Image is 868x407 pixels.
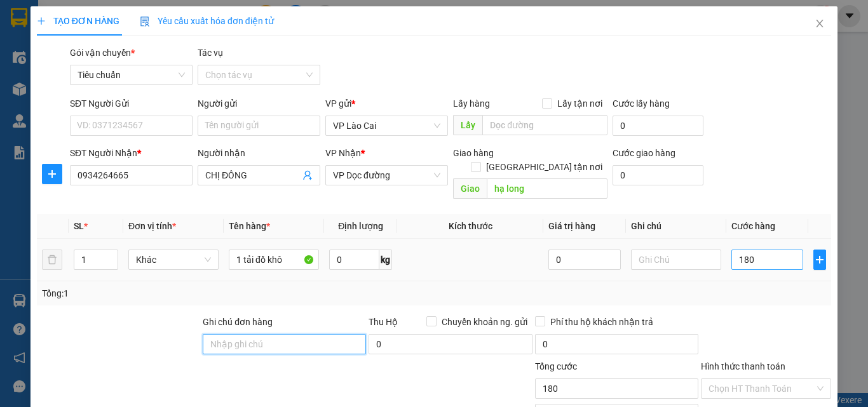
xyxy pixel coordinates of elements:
span: Cước hàng [731,221,775,231]
img: icon [140,17,150,27]
span: Yêu cầu xuất hóa đơn điện tử [140,16,274,26]
span: plus [37,17,46,25]
input: Cước giao hàng [613,165,703,185]
label: Ghi chú đơn hàng [203,317,273,327]
span: [GEOGRAPHIC_DATA] tận nơi [481,160,607,174]
label: Tác vụ [198,48,223,58]
label: Cước lấy hàng [613,98,670,109]
span: Giá trị hàng [548,221,595,231]
th: Ghi chú [626,214,726,239]
div: SĐT Người Nhận [70,146,193,160]
span: Kích thước [449,221,492,231]
span: plus [43,169,62,179]
span: Khác [136,250,211,269]
span: Tên hàng [229,221,270,231]
label: Cước giao hàng [613,148,675,158]
span: VP Nhận [325,148,361,158]
button: plus [813,250,826,270]
div: SĐT Người Gửi [70,97,193,110]
span: Gói vận chuyển [70,48,135,58]
label: Hình thức thanh toán [701,361,785,371]
button: Close [802,6,837,42]
span: Đơn vị tính [128,221,176,231]
span: SL [74,221,84,231]
input: Dọc đường [487,178,607,199]
input: Ghi chú đơn hàng [203,334,366,354]
span: user-add [302,170,313,180]
div: VP gửi [325,97,448,110]
span: Giao [453,178,487,199]
button: plus [42,164,62,184]
button: delete [42,250,62,270]
span: plus [814,255,825,265]
input: Cước lấy hàng [613,116,703,136]
span: Lấy tận nơi [552,97,607,110]
span: VP Lào Cai [333,116,440,135]
span: VP Dọc đường [333,166,440,185]
input: Dọc đường [482,115,607,135]
span: Chuyển khoản ng. gửi [437,315,532,329]
input: VD: Bàn, Ghế [229,250,319,270]
span: Lấy hàng [453,98,490,109]
input: 0 [548,250,620,270]
span: Lấy [453,115,482,135]
span: Định lượng [338,221,383,231]
span: Tiêu chuẩn [78,65,185,84]
div: Tổng: 1 [42,286,336,300]
span: Tổng cước [535,361,577,371]
span: close [815,18,825,29]
span: TẠO ĐƠN HÀNG [37,16,119,26]
span: Phí thu hộ khách nhận trả [545,315,658,329]
div: Người nhận [198,146,320,160]
span: kg [379,250,392,270]
span: Thu Hộ [369,317,398,327]
input: Ghi Chú [631,250,721,270]
div: Người gửi [198,97,320,110]
span: Giao hàng [453,148,494,158]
